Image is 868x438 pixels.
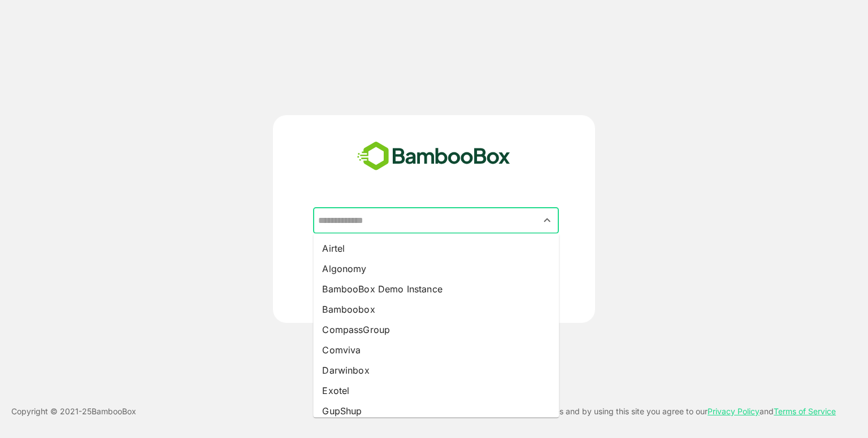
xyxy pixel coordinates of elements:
[708,406,759,416] a: Privacy Policy
[313,279,559,299] li: BambooBox Demo Instance
[351,138,517,175] img: bamboobox
[313,319,559,340] li: CompassGroup
[313,259,559,279] li: Algonomy
[313,340,559,360] li: Comviva
[313,401,559,421] li: GupShup
[313,238,559,259] li: Airtel
[483,405,836,418] p: This site uses cookies and by using this site you agree to our and
[774,406,836,416] a: Terms of Service
[313,299,559,319] li: Bamboobox
[11,405,136,418] p: Copyright © 2021- 25 BambooBox
[540,213,555,228] button: Close
[313,360,559,380] li: Darwinbox
[313,380,559,401] li: Exotel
